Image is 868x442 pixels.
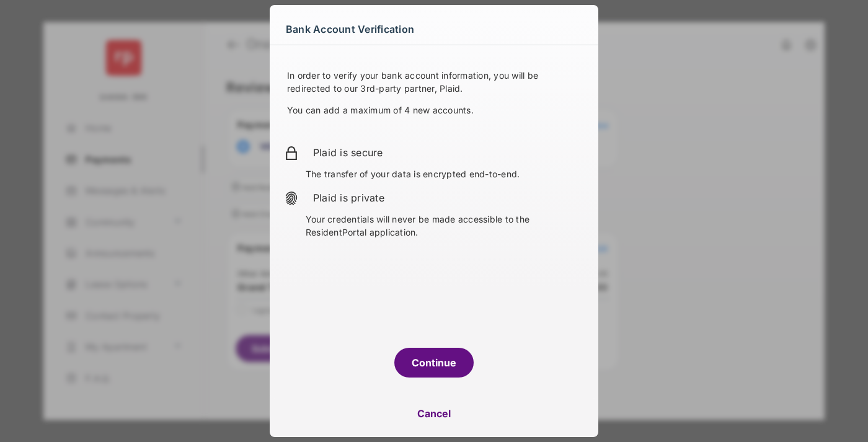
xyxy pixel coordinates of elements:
p: You can add a maximum of 4 new accounts. [287,104,581,117]
p: Your credentials will never be made accessible to the ResidentPortal application. [306,213,583,239]
h2: Plaid is secure [313,145,583,160]
p: In order to verify your bank account information, you will be redirected to our 3rd-party partner... [287,69,581,95]
button: Cancel [270,399,598,428]
span: Bank Account Verification [286,19,414,39]
button: Continue [394,348,474,378]
h2: Plaid is private [313,190,583,205]
p: The transfer of your data is encrypted end-to-end. [306,167,583,180]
